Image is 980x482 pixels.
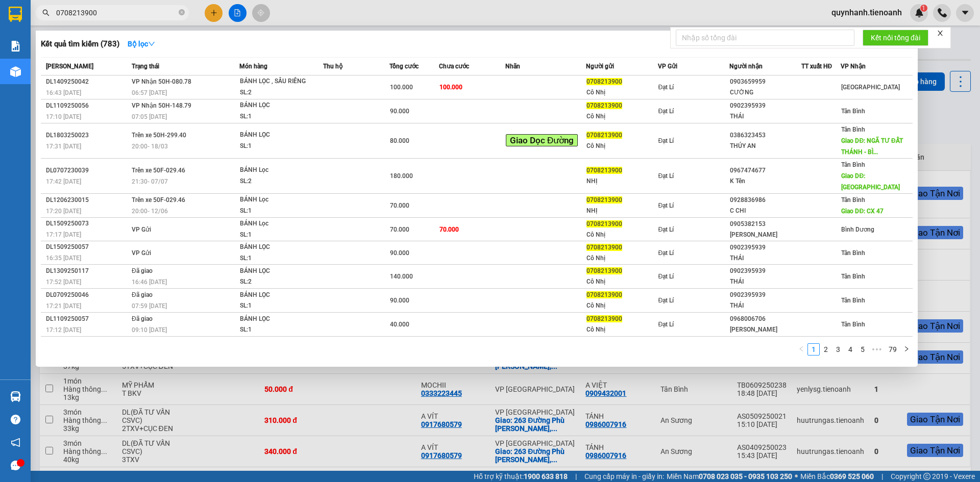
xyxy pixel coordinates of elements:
[132,249,151,257] span: VP Gửi
[132,178,168,185] span: 21:30 - 07/07
[240,141,316,152] div: SL: 1
[390,137,409,144] span: 80.000
[658,249,674,257] span: Đạt Lí
[730,230,801,240] div: [PERSON_NAME]
[586,167,622,174] span: 0708213900
[658,84,674,91] span: Đạt Lí
[885,343,900,356] li: 79
[46,165,129,176] div: DL0707230039
[676,30,854,46] input: Nhập số tổng đài
[798,346,804,352] span: left
[390,297,409,304] span: 90.000
[46,113,81,120] span: 17:10 [DATE]
[730,176,801,187] div: K Tên
[390,249,409,257] span: 90.000
[730,266,801,276] div: 0902395939
[841,137,902,156] span: Giao DĐ: NGÃ TƯ ĐẤT THÁNH - BÌ...
[871,32,920,43] span: Kết nối tổng đài
[658,137,674,144] span: Đạt Lí
[795,343,807,356] li: Previous Page
[730,242,801,253] div: 0902395939
[46,302,81,310] span: 17:21 [DATE]
[841,297,865,304] span: Tân Bình
[46,130,129,141] div: DL1803250023
[820,343,832,356] li: 2
[841,161,865,168] span: Tân Bình
[240,218,316,230] div: BÁNH Lọc
[730,314,801,324] div: 0968006706
[841,249,865,257] span: Tân Bình
[586,220,622,227] span: 0708213900
[658,63,677,70] span: VP Gửi
[179,8,185,18] span: close-circle
[841,226,874,233] span: Bình Dương
[42,9,50,16] span: search
[586,176,657,187] div: NHỊ
[586,132,622,139] span: 0708213900
[586,267,622,274] span: 0708213900
[240,276,316,288] div: SL: 2
[240,111,316,122] div: SL: 1
[41,39,119,49] h3: Kết quả tìm kiếm ( 783 )
[132,196,185,204] span: Trên xe 50F-029.46
[240,176,316,187] div: SL: 2
[128,40,155,48] strong: Bộ lọc
[132,132,186,139] span: Trên xe 50H-299.40
[46,326,81,334] span: 17:12 [DATE]
[730,141,801,151] div: THÚY AN
[869,343,885,356] span: •••
[832,344,844,355] a: 3
[903,346,910,352] span: right
[240,130,316,141] div: BÁNH LỌC
[46,242,129,252] div: DL1509250057
[586,291,622,298] span: 0708213900
[863,30,928,46] button: Kết nối tổng đài
[46,231,81,238] span: 17:17 [DATE]
[46,218,129,229] div: DL1509250073
[46,178,81,185] span: 17:42 [DATE]
[56,7,177,18] input: Tìm tên, số ĐT hoặc mã đơn
[132,291,153,298] span: Đã giao
[390,321,409,328] span: 40.000
[132,63,159,70] span: Trạng thái
[586,78,622,85] span: 0708213900
[240,100,316,111] div: BÁNH LỌC
[46,63,93,70] span: [PERSON_NAME]
[730,290,801,300] div: 0902395939
[240,266,316,277] div: BÁNH LỌC
[390,273,413,280] span: 140.000
[658,226,674,233] span: Đạt Lí
[841,172,900,191] span: Giao DĐ: [GEOGRAPHIC_DATA]
[132,326,167,334] span: 09:10 [DATE]
[132,278,167,286] span: 16:46 [DATE]
[439,84,462,91] span: 100.000
[658,273,674,280] span: Đạt Lí
[240,194,316,206] div: BÁNH Lọc
[808,344,819,355] a: 1
[730,300,801,311] div: THÁI
[240,253,316,264] div: SL: 1
[46,143,81,150] span: 17:31 [DATE]
[240,230,316,241] div: SL: 1
[132,113,167,120] span: 07:05 [DATE]
[586,244,622,251] span: 0708213900
[841,84,900,91] span: [GEOGRAPHIC_DATA]
[9,7,22,22] img: logo-vxr
[730,219,801,230] div: 0905382153
[240,87,316,98] div: SL: 2
[730,253,801,264] div: THÁI
[857,344,868,355] a: 5
[46,89,81,96] span: 16:43 [DATE]
[10,66,21,77] img: warehouse-icon
[658,202,674,209] span: Đạt Lí
[841,273,865,280] span: Tân Bình
[841,63,866,70] span: VP Nhận
[586,230,657,240] div: Cô Nhị
[841,108,865,115] span: Tân Bình
[132,315,153,322] span: Đã giao
[730,111,801,122] div: THÁI
[132,89,167,96] span: 06:57 [DATE]
[730,100,801,111] div: 0902395939
[807,343,820,356] li: 1
[389,63,419,70] span: Tổng cước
